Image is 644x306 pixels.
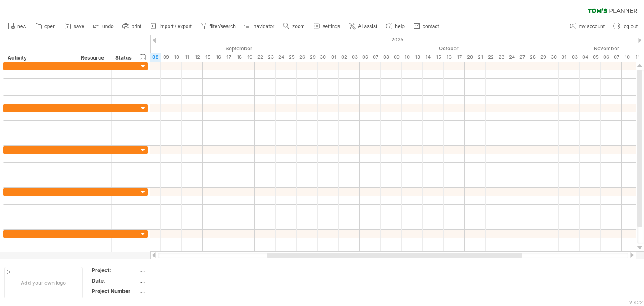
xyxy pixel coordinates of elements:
[255,53,265,62] div: Monday, 22 September 2025
[4,267,83,298] div: Add your own logo
[580,53,590,62] div: Tuesday, 4 November 2025
[140,277,210,284] div: ....
[433,53,444,62] div: Wednesday, 15 October 2025
[395,23,405,29] span: help
[44,23,56,29] span: open
[33,21,58,32] a: open
[213,53,223,62] div: Tuesday, 16 September 2025
[384,21,407,32] a: help
[192,53,203,62] div: Friday, 12 September 2025
[98,44,328,53] div: September 2025
[307,53,318,62] div: Monday, 29 September 2025
[223,53,234,62] div: Wednesday, 17 September 2025
[17,23,26,29] span: new
[339,53,349,62] div: Thursday, 2 October 2025
[423,53,433,62] div: Tuesday, 14 October 2025
[318,53,328,62] div: Tuesday, 30 September 2025
[611,21,640,32] a: log out
[412,53,423,62] div: Monday, 13 October 2025
[171,53,182,62] div: Wednesday, 10 September 2025
[559,53,569,62] div: Friday, 31 October 2025
[517,53,527,62] div: Monday, 27 October 2025
[444,53,454,62] div: Thursday, 16 October 2025
[601,53,611,62] div: Thursday, 6 November 2025
[265,53,276,62] div: Tuesday, 23 September 2025
[81,54,106,62] div: Resource
[161,53,171,62] div: Tuesday, 9 September 2025
[159,23,192,29] span: import / export
[91,21,116,32] a: undo
[465,53,475,62] div: Monday, 20 October 2025
[622,53,632,62] div: Monday, 10 November 2025
[328,44,569,53] div: October 2025
[323,23,340,29] span: settings
[629,299,643,306] div: v 422
[92,267,138,274] div: Project:
[411,21,441,32] a: contact
[391,53,402,62] div: Thursday, 9 October 2025
[486,53,496,62] div: Wednesday, 22 October 2025
[623,23,638,29] span: log out
[569,53,580,62] div: Monday, 3 November 2025
[423,23,439,29] span: contact
[611,53,622,62] div: Friday, 7 November 2025
[120,21,144,32] a: print
[496,53,506,62] div: Thursday, 23 October 2025
[292,23,304,29] span: zoom
[92,277,138,284] div: Date:
[140,288,210,295] div: ....
[210,23,236,29] span: filter/search
[8,54,72,62] div: Activity
[475,53,486,62] div: Tuesday, 21 October 2025
[349,53,360,62] div: Friday, 3 October 2025
[74,23,84,29] span: save
[347,21,379,32] a: AI assist
[198,21,238,32] a: filter/search
[568,21,607,32] a: my account
[370,53,381,62] div: Tuesday, 7 October 2025
[297,53,307,62] div: Friday, 26 September 2025
[312,21,343,32] a: settings
[203,53,213,62] div: Monday, 15 September 2025
[242,21,277,32] a: navigator
[132,23,141,29] span: print
[234,53,244,62] div: Thursday, 18 September 2025
[506,53,517,62] div: Friday, 24 October 2025
[281,21,307,32] a: zoom
[402,53,412,62] div: Friday, 10 October 2025
[527,53,538,62] div: Tuesday, 28 October 2025
[140,267,210,274] div: ....
[150,53,161,62] div: Monday, 8 September 2025
[328,53,339,62] div: Wednesday, 1 October 2025
[92,288,138,295] div: Project Number
[148,21,194,32] a: import / export
[381,53,391,62] div: Wednesday, 8 October 2025
[244,53,255,62] div: Friday, 19 September 2025
[358,23,377,29] span: AI assist
[254,23,274,29] span: navigator
[182,53,192,62] div: Thursday, 11 September 2025
[454,53,465,62] div: Friday, 17 October 2025
[62,21,87,32] a: save
[115,54,134,62] div: Status
[360,53,370,62] div: Monday, 6 October 2025
[6,21,29,32] a: new
[548,53,559,62] div: Thursday, 30 October 2025
[579,23,605,29] span: my account
[102,23,114,29] span: undo
[632,53,643,62] div: Tuesday, 11 November 2025
[538,53,548,62] div: Wednesday, 29 October 2025
[286,53,297,62] div: Thursday, 25 September 2025
[276,53,286,62] div: Wednesday, 24 September 2025
[590,53,601,62] div: Wednesday, 5 November 2025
